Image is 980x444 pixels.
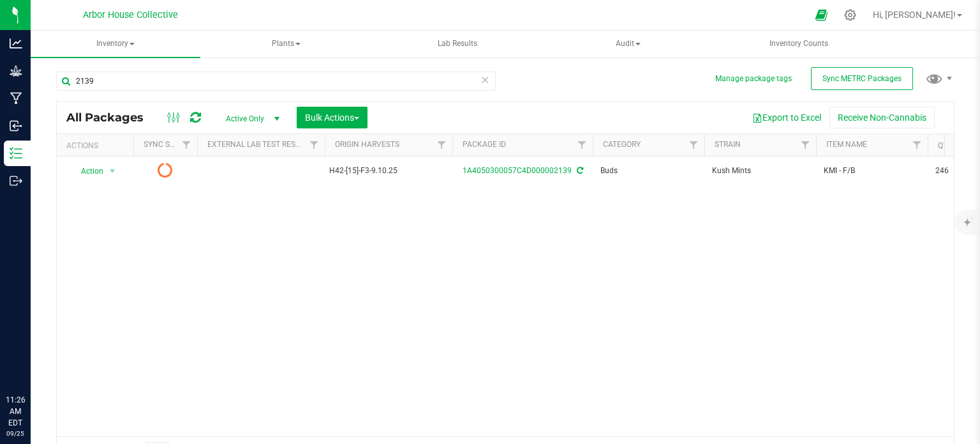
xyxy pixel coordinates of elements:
[176,134,197,156] a: Filter
[603,140,641,149] a: Category
[13,342,51,380] iframe: Resource center
[373,31,542,57] a: Lab Results
[826,140,867,149] a: Item Name
[66,111,156,125] span: All Packages
[83,10,178,20] span: Arbor House Collective
[842,9,858,21] div: Manage settings
[6,429,25,438] p: 09/25
[824,165,920,177] span: KMI - F/B
[144,140,193,149] a: Sync Status
[10,65,22,77] inline-svg: Grow
[543,31,713,57] a: Audit
[10,37,22,50] inline-svg: Analytics
[752,38,845,49] span: Inventory Counts
[463,166,572,175] a: 1A4050300057C4D000002139
[712,165,808,177] span: Kush Mints
[10,147,22,160] inline-svg: Inventory
[463,140,506,149] a: Package ID
[744,107,829,128] button: Export to Excel
[683,134,704,156] a: Filter
[807,3,836,27] span: Open Ecommerce Menu
[6,394,25,429] p: 11:26 AM EDT
[420,38,494,49] span: Lab Results
[822,74,902,83] span: Sync METRC Packages
[66,141,128,150] div: Actions
[335,140,399,149] a: Origin Harvests
[304,134,325,156] a: Filter
[70,162,104,180] span: Action
[202,31,371,57] span: Plants
[31,31,200,57] a: Inventory
[329,165,449,177] div: Value 1: H42-[15]-F3-9.10.25
[10,174,22,187] inline-svg: Outbound
[202,31,371,57] a: Plants
[480,72,489,88] span: Clear
[907,134,928,156] a: Filter
[575,166,583,175] span: Sync from Compliance System
[431,134,452,156] a: Filter
[105,162,121,180] span: select
[715,140,741,149] a: Strain
[544,31,712,57] span: Audit
[158,162,173,180] span: Pending Sync
[715,73,792,84] button: Manage package tags
[938,141,952,150] a: Qty
[10,92,22,105] inline-svg: Manufacturing
[207,140,308,149] a: External Lab Test Result
[305,112,359,123] span: Bulk Actions
[811,67,913,90] button: Sync METRC Packages
[572,134,593,156] a: Filter
[600,165,697,177] span: Buds
[873,10,956,20] span: Hi, [PERSON_NAME]!
[795,134,816,156] a: Filter
[56,72,496,91] input: Search Package ID, Item Name, SKU, Lot or Part Number...
[10,119,22,132] inline-svg: Inbound
[297,107,367,128] button: Bulk Actions
[829,107,935,128] button: Receive Non-Cannabis
[714,31,884,57] a: Inventory Counts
